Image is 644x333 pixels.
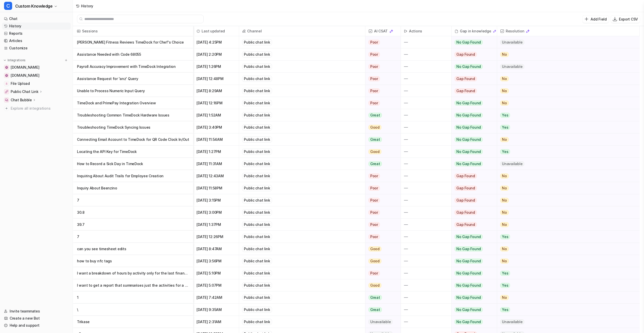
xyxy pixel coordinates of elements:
a: timedock.com[DOMAIN_NAME] [2,64,71,71]
button: No Gap Found [452,36,493,48]
span: [DATE] 12:16PM [196,97,237,109]
span: No [500,246,509,251]
button: No Gap Found [452,279,493,291]
img: timedock.com [5,66,8,69]
span: No Gap Found [455,40,483,45]
button: No [497,170,628,182]
span: No Gap Found [455,161,483,166]
button: Yes [497,267,628,279]
span: Yes [500,149,510,154]
span: [DATE] 8:29AM [196,85,237,97]
button: No Gap Found [452,231,493,243]
span: Gap Found [455,88,477,93]
span: [DATE] 7:42AM [196,291,237,304]
span: Explore all integrations [11,104,69,112]
p: I want a breakdown of hours by activity only for the last financial year [77,267,189,279]
div: Public chat link [242,100,272,106]
p: Troubleshooting TimeDock Syncing Issues [77,121,189,133]
span: Yes [500,283,510,288]
span: Poor [368,76,380,81]
button: Poor [365,267,398,279]
span: [DATE] 4:25PM [196,36,237,48]
button: No [497,255,628,267]
span: No [500,259,509,264]
span: [DATE] 5:10PM [196,267,237,279]
span: Gap Found [455,186,477,191]
div: Public chat link [242,149,272,155]
img: Public Chat Link [5,90,8,93]
a: Reports [2,30,71,37]
button: No Gap Found [452,243,493,255]
span: No Gap Found [455,259,483,264]
button: Great [365,304,398,316]
span: Sessions [75,26,191,36]
div: Gap in knowledge [454,26,495,36]
span: No Gap Found [455,271,483,276]
img: Chat Bubble [5,99,8,102]
p: Assistance Needed with Code 68055 [77,48,189,61]
button: Gap Found [452,219,493,231]
button: Gap Found [452,170,493,182]
p: Trikase [77,316,189,328]
span: Poor [368,40,380,45]
span: Gap Found [455,76,477,81]
p: \ [77,304,189,316]
span: C [4,2,12,10]
span: Good [368,259,381,264]
span: Poor [368,64,380,69]
button: Yes [497,231,628,243]
p: Unable to Process Numeric Input Query [77,85,189,97]
span: [DATE] 1:37PM [196,219,237,231]
button: No Gap Found [452,291,493,304]
p: 7 [77,231,189,243]
span: [DATE] 3:40PM [196,121,237,133]
button: Poor [365,231,398,243]
button: Poor [365,219,398,231]
span: No [500,137,509,142]
span: No Gap Found [455,64,483,69]
div: Public chat link [242,295,272,301]
button: No [497,133,628,146]
h2: Actions [409,26,422,36]
span: [DATE] 12:26PM [196,231,237,243]
span: No [500,101,509,106]
span: [DATE] 11:31AM [196,158,237,170]
p: Connecting Email Account to TimeDock for QR Code Clock In/Out [77,133,189,146]
p: I want to get a report that summarises just the activities for a period [77,279,189,291]
span: [DATE] 1:26PM [196,61,237,73]
p: Troubleshooting Common TimeDock Hardware Issues [77,109,189,121]
span: Great [368,307,382,312]
button: Gap Found [452,48,493,61]
span: Unavailable [500,40,524,45]
div: Public chat link [242,161,272,167]
a: Create a new Bot [2,315,71,322]
button: Poor [365,36,398,48]
span: Unavailable [500,319,524,324]
span: No Gap Found [455,307,483,312]
button: No [497,73,628,85]
button: Gap Found [452,182,493,194]
p: how to buy nfc tags [77,255,189,267]
button: No Gap Found [452,121,493,133]
div: Public chat link [242,136,272,143]
span: Poor [368,101,380,106]
span: No Gap Found [455,137,483,142]
button: Export CSV [611,15,640,23]
button: Great [365,291,398,304]
span: No Gap Found [455,125,483,130]
div: Public chat link [242,270,272,276]
span: Great [368,161,382,166]
p: can you see timesheet edits [77,243,189,255]
span: Poor [368,186,380,191]
span: Gap Found [455,52,477,57]
img: File Upload [5,82,8,85]
span: No [500,210,509,215]
span: No [500,52,509,57]
span: No [500,173,509,179]
div: Public chat link [242,88,272,94]
span: [DATE] 3:00PM [196,206,237,219]
button: Great [365,133,398,146]
span: [DATE] 2:31AM [196,316,237,328]
span: [DATE] 12:43AM [196,170,237,182]
button: Great [365,158,398,170]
